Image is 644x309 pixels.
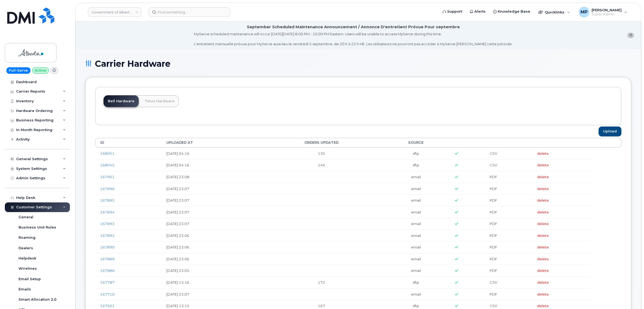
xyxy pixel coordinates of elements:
[100,304,115,308] a: 167601
[100,198,115,202] a: 167895
[485,230,532,241] td: PDF
[382,253,450,265] td: email
[162,276,261,288] td: 2025-08-29 13:16
[455,245,458,249] i: Parsed at: 2025-08-29 23:06
[455,152,458,155] i: Parsed at: 2025-09-02 04:29
[537,233,549,238] a: delete
[100,187,115,191] a: 167896
[162,194,261,206] td: 2025-08-29 23:07
[100,210,115,214] a: 167894
[382,206,450,218] td: email
[140,95,179,107] a: Telus Hardware
[100,280,115,285] a: 167787
[100,257,115,261] a: 167889
[455,163,458,167] i: Parsed at: 2025-09-02 04:28
[455,210,458,214] i: Parsed at: 2025-08-29 23:07
[537,222,549,226] a: delete
[485,265,532,276] td: PDF
[537,151,549,156] a: delete
[537,187,549,191] a: delete
[382,159,450,171] td: sftp
[537,257,549,261] a: delete
[455,234,458,237] i: Parsed at: 2025-08-29 23:06
[382,288,450,300] td: email
[485,253,532,265] td: PDF
[382,265,450,276] td: email
[485,148,532,159] td: CSV
[247,24,460,30] div: September Scheduled Maintenance Announcement / Annonce D'entretient Prévue Pour septembre
[537,268,549,273] a: delete
[261,276,382,288] td: 172
[485,276,532,288] td: CSV
[485,183,532,195] td: PDF
[537,198,549,202] a: delete
[537,292,549,296] a: delete
[382,171,450,183] td: email
[537,245,549,249] a: delete
[485,171,532,183] td: PDF
[100,245,115,249] a: 167890
[100,175,115,179] a: 167901
[261,138,382,148] th: ORDERS UPDATED
[261,159,382,171] td: 146
[382,183,450,195] td: email
[455,175,458,179] i: Parsed at: 2025-08-29 23:08
[455,199,458,202] i: Parsed at: 2025-08-29 23:07
[382,194,450,206] td: email
[382,138,450,148] th: SOURCE
[627,33,634,38] button: close notification
[162,265,261,276] td: 2025-08-29 23:05
[104,95,139,107] a: Bell Hardware
[162,241,261,253] td: 2025-08-29 23:06
[485,218,532,230] td: PDF
[537,210,549,214] a: delete
[162,206,261,218] td: 2025-08-29 23:07
[100,233,115,238] a: 167892
[162,253,261,265] td: 2025-08-29 23:06
[485,159,532,171] td: CSV
[455,187,458,191] i: Parsed at: 2025-08-29 23:07
[485,206,532,218] td: PDF
[485,288,532,300] td: PDF
[382,230,450,241] td: email
[194,31,513,47] div: MyServe scheduled maintenance will occur [DATE][DATE] 8:00 PM - 10:00 PM Eastern. Users will be u...
[100,222,115,226] a: 167893
[485,194,532,206] td: PDF
[162,148,261,159] td: 2025-09-02 04:16
[537,163,549,167] a: delete
[382,241,450,253] td: email
[485,241,532,253] td: PDF
[537,175,549,179] a: delete
[537,280,549,285] a: delete
[599,127,621,136] a: Upload
[455,304,458,308] i: Parsed at: 2025-08-28 13:21
[455,281,458,284] i: Parsed at: 2025-08-29 13:22
[455,222,458,226] i: Parsed at: 2025-08-29 23:07
[261,148,382,159] td: 135
[382,276,450,288] td: sftp
[162,183,261,195] td: 2025-08-29 23:07
[162,138,261,148] th: UPLOADED AT
[382,148,450,159] td: sftp
[100,151,115,156] a: 168051
[162,288,261,300] td: 2025-08-28 23:07
[162,218,261,230] td: 2025-08-29 23:07
[382,218,450,230] td: email
[455,269,458,272] i: Parsed at: 2025-08-29 23:05
[100,292,115,296] a: 167710
[537,304,549,308] a: delete
[162,230,261,241] td: 2025-08-29 23:06
[100,268,115,273] a: 167886
[95,138,162,148] th: ID
[455,257,458,261] i: Parsed at: 2025-08-29 23:06
[85,59,631,68] h1: Carrier Hardware
[162,171,261,183] td: 2025-08-29 23:08
[455,293,458,296] i: Parsed at: 2025-08-28 23:07
[162,159,261,171] td: 2025-09-02 04:16
[100,163,115,167] a: 168045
